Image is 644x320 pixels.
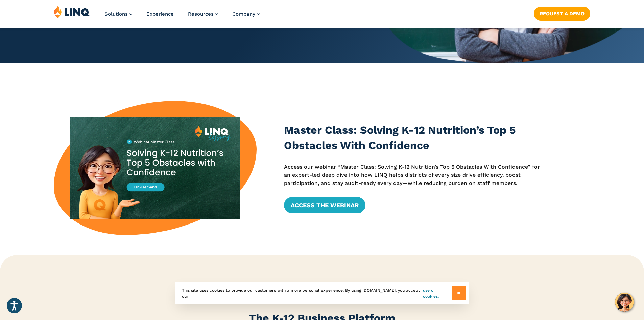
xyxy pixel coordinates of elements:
[104,5,260,28] nav: Primary Navigation
[175,282,469,304] div: This site uses cookies to provide our customers with a more personal experience. By using [DOMAIN...
[188,11,214,17] span: Resources
[423,287,452,299] a: use of cookies.
[615,293,634,312] button: Hello, have a question? Let’s chat.
[188,11,218,17] a: Resources
[232,11,260,17] a: Company
[54,5,90,18] img: LINQ | K‑12 Software
[284,197,365,213] a: Access the Webinar
[54,293,590,301] h2: LINQ By the Numbers
[104,11,128,17] span: Solutions
[146,11,174,17] a: Experience
[534,7,590,20] a: Request a Demo
[284,123,544,153] h3: Master Class: Solving K-12 Nutrition’s Top 5 Obstacles With Confidence
[284,163,544,188] p: Access our webinar “Master Class: Solving K-12 Nutrition’s Top 5 Obstacles With Confidence” for a...
[534,5,590,20] nav: Button Navigation
[104,11,132,17] a: Solutions
[232,11,255,17] span: Company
